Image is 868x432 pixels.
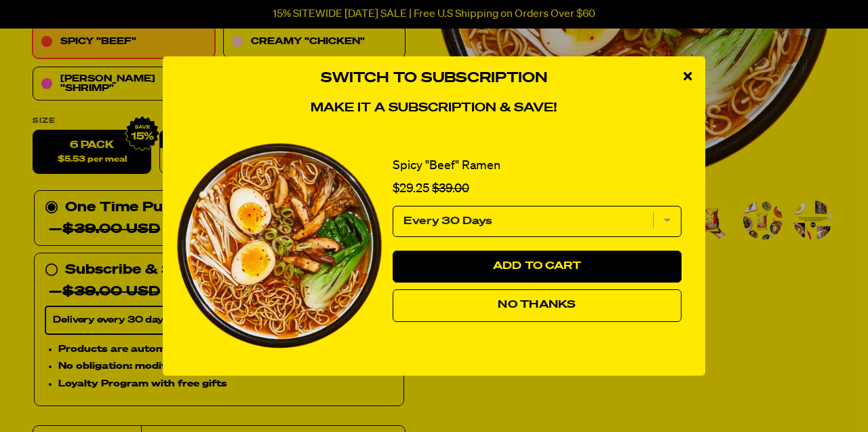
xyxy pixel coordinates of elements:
a: Spicy "Beef" Ramen [393,156,500,176]
h3: Switch to Subscription [176,70,692,87]
select: subscription frequency [393,206,682,237]
button: No Thanks [393,289,682,322]
span: No Thanks [498,300,576,310]
span: $29.25 [393,183,429,195]
div: 1 of 1 [176,129,692,361]
img: View Spicy "Beef" Ramen [176,143,382,348]
div: close modal [670,56,705,97]
span: $39.00 [432,183,469,195]
span: Add to Cart [493,261,582,272]
button: Add to Cart [393,251,682,283]
h4: Make it a subscription & save! [176,101,692,116]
